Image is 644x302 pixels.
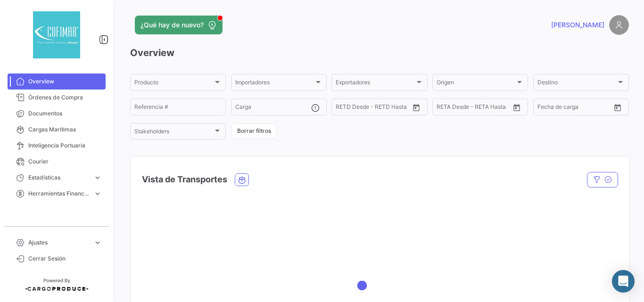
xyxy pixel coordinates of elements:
[444,105,479,112] input: Hasta
[142,173,227,186] h4: Vista de Transportes
[28,157,102,166] span: Courier
[343,105,378,112] input: Hasta
[336,81,414,87] span: Exportadores
[33,11,80,58] img: dddaabaa-7948-40ed-83b9-87789787af52.jpeg
[545,105,580,112] input: Hasta
[231,123,277,139] button: Borrar filtros
[409,100,423,114] button: Open calendar
[93,238,102,247] span: expand_more
[612,270,635,293] div: Abrir Intercom Messenger
[8,106,106,122] a: Documentos
[134,81,213,87] span: Producto
[510,100,524,114] button: Open calendar
[551,20,604,30] span: [PERSON_NAME]
[8,154,106,170] a: Courier
[611,100,625,114] button: Open calendar
[135,16,223,34] button: ¿Qué hay de nuevo?
[28,141,102,150] span: Inteligencia Portuaria
[8,138,106,154] a: Inteligencia Portuaria
[93,189,102,198] span: expand_more
[28,109,102,118] span: Documentos
[336,105,337,112] input: Desde
[8,73,106,90] a: Overview
[93,173,102,182] span: expand_more
[235,81,314,87] span: Importadores
[437,105,438,112] input: Desde
[28,173,90,182] span: Estadísticas
[28,254,102,263] span: Cerrar Sesión
[537,81,616,87] span: Destino
[537,105,538,112] input: Desde
[609,15,629,35] img: placeholder-user.png
[28,238,90,247] span: Ajustes
[28,93,102,102] span: Órdenes de Compra
[130,46,629,59] h3: Overview
[437,81,515,87] span: Origen
[8,122,106,138] a: Cargas Marítimas
[28,77,102,86] span: Overview
[8,90,106,106] a: Órdenes de Compra
[134,130,213,136] span: Stakeholders
[28,189,90,198] span: Herramientas Financieras
[235,174,248,186] button: Ocean
[28,125,102,134] span: Cargas Marítimas
[140,20,204,30] span: ¿Qué hay de nuevo?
